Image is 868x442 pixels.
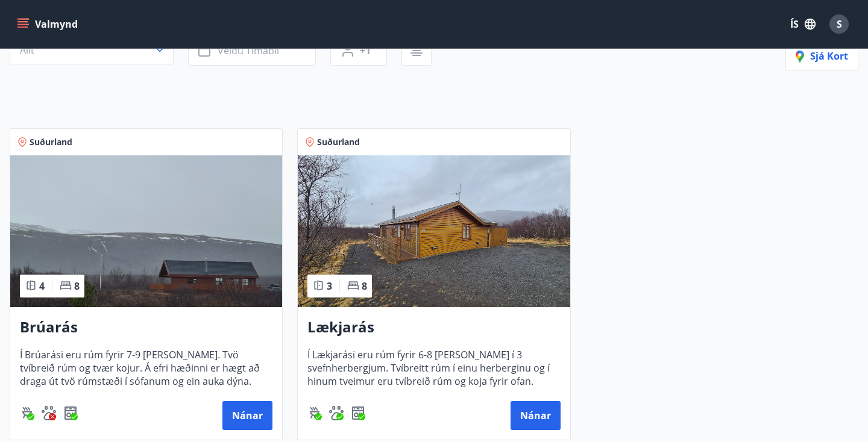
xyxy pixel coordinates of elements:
span: S [837,17,842,31]
div: Gæludýr [42,406,56,420]
img: ZXjrS3QKesehq6nQAPjaRuRTI364z8ohTALB4wBr.svg [307,406,322,420]
span: Sjá kort [796,49,848,63]
button: Sjá kort [785,42,858,70]
div: Gasgrill [20,406,34,420]
img: Paella dish [298,155,570,307]
span: Í Lækjarási eru rúm fyrir 6-8 [PERSON_NAME] í 3 svefnherbergjum. Tvíbreitt rúm í einu herberginu ... [307,348,560,388]
img: pxcaIm5dSOV3FS4whs1soiYWTwFQvksT25a9J10C.svg [42,406,56,420]
span: Veldu tímabil [218,44,279,57]
button: Nánar [511,401,561,430]
img: Paella dish [10,155,282,307]
span: 8 [362,279,367,293]
span: Allt [20,43,34,57]
span: 3 [327,279,332,293]
span: Suðurland [317,136,360,148]
span: Í Brúarási eru rúm fyrir 7-9 [PERSON_NAME]. Tvö tvíbreið rúm og tvær kojur. Á efri hæðinni er hæg... [20,348,272,388]
img: 7hj2GulIrg6h11dFIpsIzg8Ak2vZaScVwTihwv8g.svg [63,406,78,420]
button: +1 [330,36,387,66]
div: Uppþvottavél [351,406,365,420]
button: Veldu tímabil [188,36,316,66]
button: menu [14,13,83,35]
button: ÍS [784,13,822,35]
img: pxcaIm5dSOV3FS4whs1soiYWTwFQvksT25a9J10C.svg [329,406,344,420]
button: Nánar [222,401,272,430]
h3: Brúarás [20,317,272,338]
div: Gæludýr [329,406,344,420]
div: Uppþvottavél [63,406,78,420]
span: 8 [74,279,80,293]
img: 7hj2GulIrg6h11dFIpsIzg8Ak2vZaScVwTihwv8g.svg [351,406,365,420]
span: +1 [360,44,371,57]
h3: Lækjarás [307,317,560,338]
span: 4 [39,279,45,293]
img: ZXjrS3QKesehq6nQAPjaRuRTI364z8ohTALB4wBr.svg [20,406,34,420]
span: Suðurland [30,136,72,148]
div: Gasgrill [307,406,322,420]
button: Allt [10,36,174,64]
button: S [825,10,854,39]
